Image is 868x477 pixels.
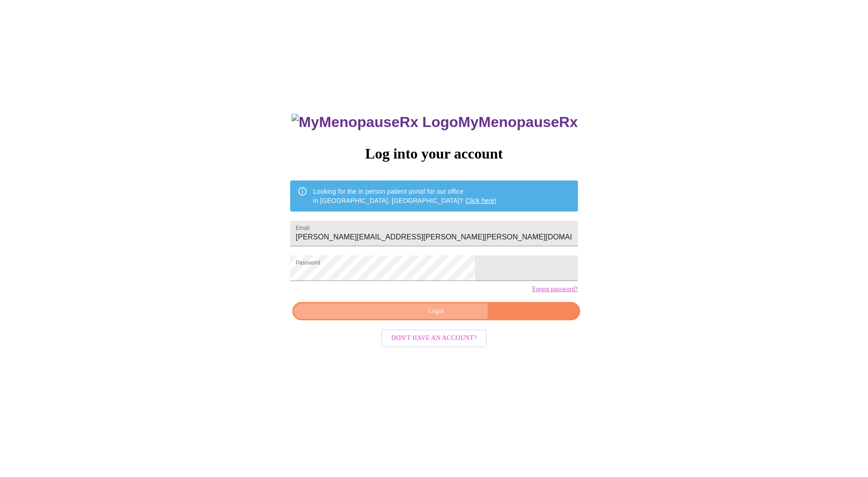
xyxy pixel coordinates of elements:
span: Don't have an account? [391,333,477,344]
a: Forgot password? [532,286,578,293]
a: Click here! [465,197,496,204]
div: Looking for the in person patient portal for our office in [GEOGRAPHIC_DATA], [GEOGRAPHIC_DATA]? [313,183,496,209]
h3: Log into your account [290,145,577,162]
button: Login [292,302,580,321]
span: Login [303,306,569,317]
img: MyMenopauseRx Logo [291,114,458,131]
a: Don't have an account? [379,334,489,341]
button: Don't have an account? [381,329,487,347]
h3: MyMenopauseRx [291,114,578,131]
